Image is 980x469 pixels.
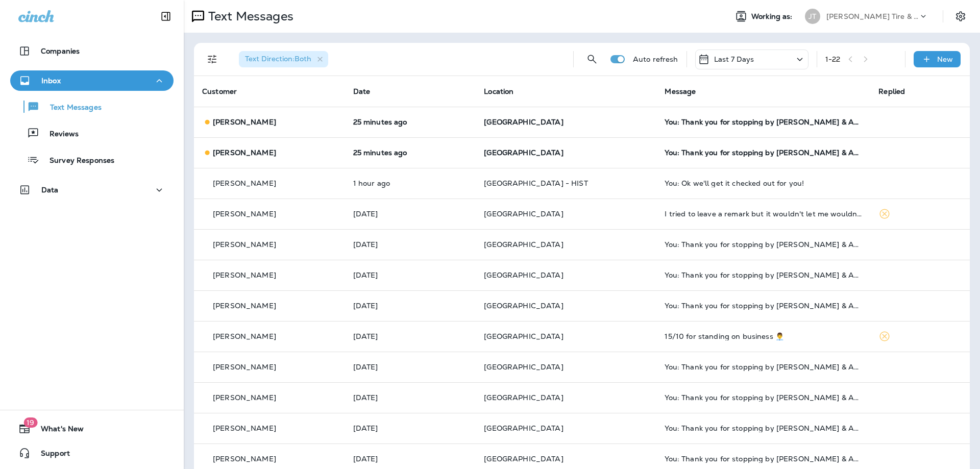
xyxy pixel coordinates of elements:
[10,443,174,463] button: Support
[41,186,59,194] p: Data
[41,77,61,85] p: Inbox
[353,87,371,96] span: Date
[353,363,468,371] p: Aug 15, 2025 02:58 PM
[353,271,468,279] p: Aug 16, 2025 08:05 AM
[31,425,84,437] span: What's New
[484,362,563,372] span: [GEOGRAPHIC_DATA]
[878,87,905,96] span: Replied
[484,270,563,280] span: [GEOGRAPHIC_DATA]
[23,417,37,428] span: 19
[213,271,276,279] p: [PERSON_NAME]
[10,418,174,439] button: 19What's New
[484,454,563,463] span: [GEOGRAPHIC_DATA]
[484,209,563,218] span: [GEOGRAPHIC_DATA]
[353,424,468,432] p: Aug 15, 2025 11:58 AM
[484,301,563,310] span: [GEOGRAPHIC_DATA]
[202,49,223,69] button: Filters
[665,424,862,432] div: You: Thank you for stopping by Jensen Tire & Auto - North 90th Street. Please take 30 seconds to ...
[484,393,563,402] span: [GEOGRAPHIC_DATA]
[665,363,862,371] div: You: Thank you for stopping by Jensen Tire & Auto - North 90th Street. Please take 30 seconds to ...
[484,240,563,249] span: [GEOGRAPHIC_DATA]
[239,51,328,67] div: Text Direction:Both
[10,70,174,91] button: Inbox
[484,148,563,157] span: [GEOGRAPHIC_DATA]
[213,240,276,249] p: [PERSON_NAME]
[484,424,563,433] span: [GEOGRAPHIC_DATA]
[665,118,862,126] div: You: Thank you for stopping by Jensen Tire & Auto - North 90th Street. Please take 30 seconds to ...
[665,455,862,463] div: You: Thank you for stopping by Jensen Tire & Auto - North 90th Street. Please take 30 seconds to ...
[353,302,468,310] p: Aug 16, 2025 08:05 AM
[805,9,820,24] div: JT
[825,55,841,63] div: 1 - 22
[582,49,602,69] button: Search Messages
[10,122,174,144] button: Reviews
[10,96,174,117] button: Text Messages
[665,271,862,279] div: You: Thank you for stopping by Jensen Tire & Auto - North 90th Street. Please take 30 seconds to ...
[10,180,174,200] button: Data
[665,393,862,402] div: You: Thank you for stopping by Jensen Tire & Auto - North 90th Street. Please take 30 seconds to ...
[665,179,862,187] div: You: Ok we'll get it checked out for you!
[31,449,70,461] span: Support
[10,41,174,61] button: Companies
[204,9,293,24] p: Text Messages
[665,332,862,340] div: 15/10 for standing on business 👨‍💼
[152,6,180,27] button: Collapse Sidebar
[665,240,862,249] div: You: Thank you for stopping by Jensen Tire & Auto - North 90th Street. Please take 30 seconds to ...
[484,332,563,341] span: [GEOGRAPHIC_DATA]
[213,210,276,218] p: [PERSON_NAME]
[665,302,862,310] div: You: Thank you for stopping by Jensen Tire & Auto - North 90th Street. Please take 30 seconds to ...
[353,149,468,157] p: Aug 18, 2025 09:58 AM
[245,54,311,63] span: Text Direction : Both
[213,455,276,463] p: [PERSON_NAME]
[937,55,953,63] p: New
[484,117,563,127] span: [GEOGRAPHIC_DATA]
[353,210,468,218] p: Aug 16, 2025 09:00 PM
[353,393,468,402] p: Aug 15, 2025 01:58 PM
[951,7,970,26] button: Settings
[213,179,276,187] p: [PERSON_NAME]
[484,179,587,188] span: [GEOGRAPHIC_DATA] - HIST
[213,363,276,371] p: [PERSON_NAME]
[353,240,468,249] p: Aug 16, 2025 08:05 AM
[213,393,276,402] p: [PERSON_NAME]
[714,55,754,63] p: Last 7 Days
[213,118,276,126] p: [PERSON_NAME]
[213,332,276,340] p: [PERSON_NAME]
[353,179,468,187] p: Aug 18, 2025 09:08 AM
[665,210,862,218] div: I tried to leave a remark but it wouldn't let me wouldn't open up. I am happy with my new tires. ...
[353,118,468,126] p: Aug 18, 2025 09:58 AM
[353,332,468,340] p: Aug 15, 2025 03:00 PM
[41,47,80,55] p: Companies
[484,87,513,96] span: Location
[665,87,696,96] span: Message
[213,149,276,157] p: [PERSON_NAME]
[202,87,237,96] span: Customer
[10,149,174,170] button: Survey Responses
[40,103,102,113] p: Text Messages
[826,12,918,20] p: [PERSON_NAME] Tire & Auto
[633,55,678,63] p: Auto refresh
[39,156,114,166] p: Survey Responses
[39,130,79,139] p: Reviews
[665,149,862,157] div: You: Thank you for stopping by Jensen Tire & Auto - North 90th Street. Please take 30 seconds to ...
[353,455,468,463] p: Aug 15, 2025 11:58 AM
[213,302,276,310] p: [PERSON_NAME]
[213,424,276,432] p: [PERSON_NAME]
[751,12,795,21] span: Working as:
